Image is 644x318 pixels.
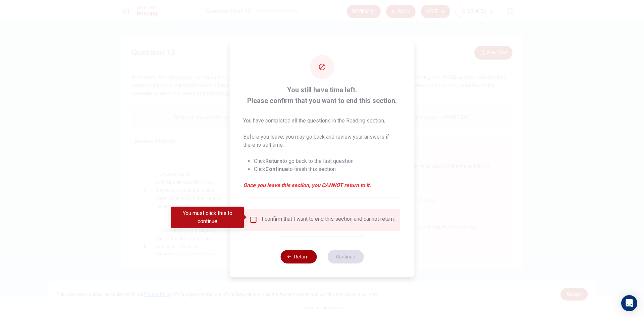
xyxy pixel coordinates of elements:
p: Before you leave, you may go back and review your answers if there is still time. [243,133,401,149]
div: I confirm that I want to end this section and cannot return. [262,216,395,224]
div: You must click this to continue [171,207,244,228]
div: Open Intercom Messenger [621,295,637,311]
span: You still have time left. Please confirm that you want to end this section. [243,84,401,106]
button: Return [280,250,317,263]
button: Continue [327,250,364,263]
li: Click to go back to the last question [254,157,401,165]
strong: Return [265,158,282,164]
p: You have completed all the questions in the Reading section. [243,117,401,125]
strong: Continue [265,166,288,172]
li: Click to finish this section. [254,165,401,173]
em: Once you leave this section, you CANNOT return to it. [243,181,401,189]
span: You must click this to continue [250,216,258,224]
